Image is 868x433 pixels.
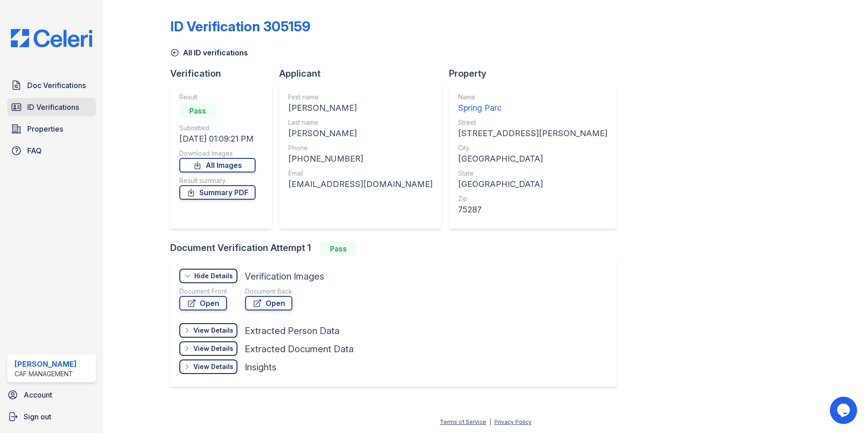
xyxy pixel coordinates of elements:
[288,153,433,165] div: [PHONE_NUMBER]
[179,103,216,118] div: Pass
[27,80,86,91] span: Doc Verifications
[458,203,607,216] div: 75287
[7,98,96,116] a: ID Verifications
[458,153,607,165] div: [GEOGRAPHIC_DATA]
[4,386,99,404] a: Account
[245,361,276,374] div: Insights
[27,145,42,156] span: FAQ
[245,287,292,296] div: Document Back
[489,418,491,425] div: |
[179,185,256,200] a: Summary PDF
[7,142,96,160] a: FAQ
[288,143,433,153] div: Phone
[288,102,433,114] div: [PERSON_NAME]
[27,102,79,113] span: ID Verifications
[245,343,354,355] div: Extracted Document Data
[24,389,52,400] span: Account
[458,194,607,203] div: Zip
[7,120,96,138] a: Properties
[179,296,227,310] a: Open
[15,359,77,369] div: [PERSON_NAME]
[458,102,607,114] div: Spring Parc
[245,270,324,283] div: Verification Images
[440,418,486,425] a: Terms of Service
[458,143,607,153] div: City
[170,47,248,58] a: All ID verifications
[194,271,233,280] div: Hide Details
[458,127,607,140] div: [STREET_ADDRESS][PERSON_NAME]
[830,397,859,424] iframe: chat widget
[288,178,433,191] div: [EMAIL_ADDRESS][DOMAIN_NAME]
[24,411,51,422] span: Sign out
[320,241,356,256] div: Pass
[279,67,449,80] div: Applicant
[288,169,433,178] div: Email
[179,123,256,133] div: Submitted
[193,344,233,353] div: View Details
[245,296,292,310] a: Open
[449,67,624,80] div: Property
[458,93,607,102] div: Name
[4,408,99,426] a: Sign out
[193,362,233,371] div: View Details
[458,169,607,178] div: State
[170,18,311,34] div: ID Verification 305159
[288,127,433,140] div: [PERSON_NAME]
[179,176,256,185] div: Result summary
[179,287,227,296] div: Document Front
[245,325,340,337] div: Extracted Person Data
[288,118,433,127] div: Last name
[179,149,256,158] div: Download Images
[15,369,77,379] div: CAF Management
[458,118,607,127] div: Street
[458,93,607,114] a: Name Spring Parc
[494,418,532,425] a: Privacy Policy
[179,133,256,145] div: [DATE] 01:09:21 PM
[193,326,233,335] div: View Details
[458,178,607,191] div: [GEOGRAPHIC_DATA]
[288,93,433,102] div: First name
[179,158,256,172] a: All Images
[170,67,279,80] div: Verification
[4,29,99,47] img: CE_Logo_Blue-a8612792a0a2168367f1c8372b55b34899dd931a85d93a1a3d3e32e68fde9ad4.png
[170,241,624,256] div: Document Verification Attempt 1
[27,123,63,134] span: Properties
[7,76,96,94] a: Doc Verifications
[179,93,256,102] div: Result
